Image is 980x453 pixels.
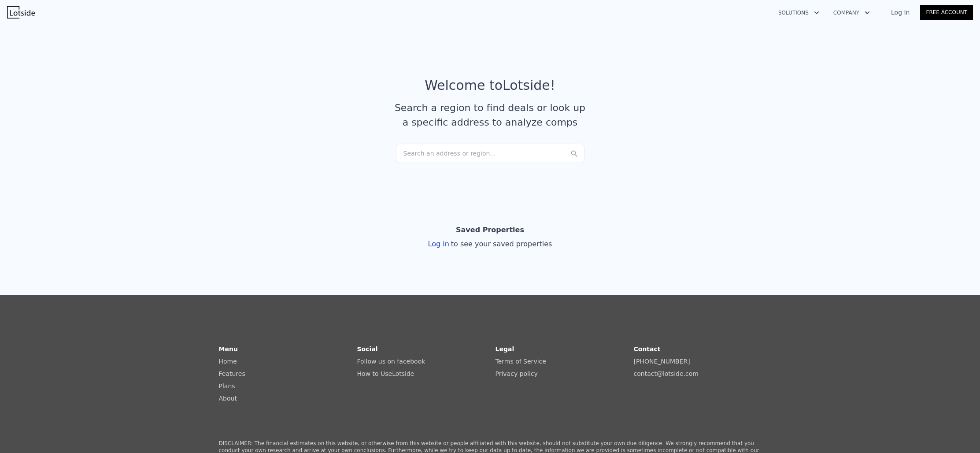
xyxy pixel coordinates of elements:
a: Log In [880,8,920,17]
strong: Menu [219,345,238,353]
div: Search an address or region... [396,144,584,163]
a: Home [219,358,237,365]
a: contact@lotside.com [634,370,699,377]
span: to see your saved properties [449,240,552,248]
a: Follow us on facebook [357,358,425,365]
strong: Social [357,345,378,353]
a: Free Account [920,5,973,20]
strong: Contact [634,345,661,353]
a: How to UseLotside [357,370,414,377]
div: Saved Properties [456,221,524,239]
a: About [219,395,237,402]
button: Company [826,5,877,21]
a: Privacy policy [496,370,538,377]
a: Terms of Service [496,358,546,365]
img: Lotside [7,6,35,19]
div: Search a region to find deals or look up a specific address to analyze comps [392,100,589,130]
button: Solutions [771,5,826,21]
div: Welcome to Lotside ! [425,78,555,93]
a: Features [219,370,245,377]
a: Plans [219,382,235,390]
a: [PHONE_NUMBER] [634,358,690,365]
div: Log in [428,239,552,249]
strong: Legal [496,345,514,353]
